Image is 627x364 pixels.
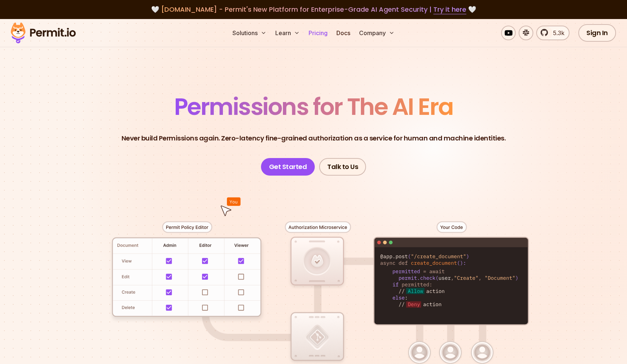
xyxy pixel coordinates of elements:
[549,29,564,37] span: 5.3k
[536,26,570,40] a: 5.3k
[122,133,506,143] p: Never build Permissions again. Zero-latency fine-grained authorization as a service for human and...
[578,24,616,42] a: Sign In
[333,26,353,40] a: Docs
[306,26,331,40] a: Pricing
[229,26,269,40] button: Solutions
[7,20,79,45] img: Permit logo
[261,158,315,176] a: Get Started
[433,5,466,14] a: Try it here
[356,26,398,40] button: Company
[174,90,453,123] span: Permissions for The AI Era
[272,26,303,40] button: Learn
[161,5,466,14] span: [DOMAIN_NAME] - Permit's New Platform for Enterprise-Grade AI Agent Security |
[319,158,366,176] a: Talk to Us
[18,4,609,15] div: 🤍 🤍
